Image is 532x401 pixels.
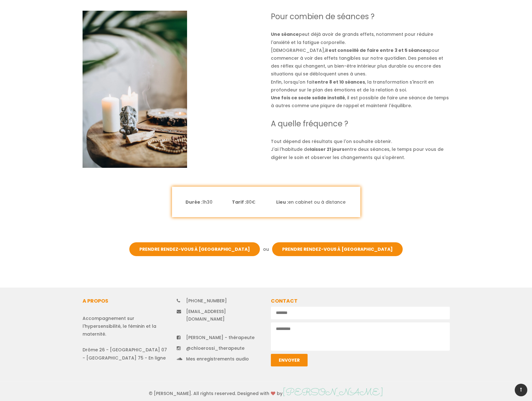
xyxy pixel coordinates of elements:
a: Prendre rendez-vous à [GEOGRAPHIC_DATA] [129,242,260,256]
h3: Pour combien de séances ? [271,11,450,23]
button: Envoyer [271,354,308,366]
a: Mes enregistrements audio [186,356,249,362]
a: [PHONE_NUMBER] [186,298,227,304]
span: il est conseillé de faire entre 3 et 5 séances [325,47,428,53]
a: [PERSON_NAME] [282,386,383,400]
div: ou [260,245,272,253]
div: Accompagnement sur l'hypersensibilité, le féminin et la maternité. Drôme 26 - [GEOGRAPHIC_DATA] 0... [83,315,167,362]
span: laisser 21 jours [310,146,344,152]
h3: A quelle fréquence ? [271,118,450,130]
a: Prendre rendez-vous à [GEOGRAPHIC_DATA] [272,242,403,256]
div: en cabinet ou à distance [271,198,351,206]
div: peut déjà avoir de grands effets, notamment pour réduire l'anxiété et la fatigue corporelle. [DEM... [271,11,450,118]
span: Une fois ce socle solide installé [271,95,345,101]
span: Durée : [185,199,202,205]
div: 80€ [226,198,261,206]
span: entre 8 et 10 séances [314,79,365,85]
a: @chloerossi_therapeute [186,345,245,351]
h2: A propos [83,297,167,305]
span: Lieu : [276,199,288,205]
h2: Contact [271,297,450,305]
div: © [PERSON_NAME]. All rights reserved. Designed with by [83,389,450,397]
a: [EMAIL_ADDRESS][DOMAIN_NAME] [186,308,226,322]
img: cabinet de soin paris 75 [83,11,187,168]
div: Tout dépend des résultats que l'on souhaite obtenir. J'ai l'habitude de entre deux séances, le te... [271,118,450,162]
span: Une séance [271,31,299,37]
div: 1h30 [181,198,217,206]
a: [PERSON_NAME] - thérapeute [186,334,255,341]
span: Tarif : [232,199,246,205]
